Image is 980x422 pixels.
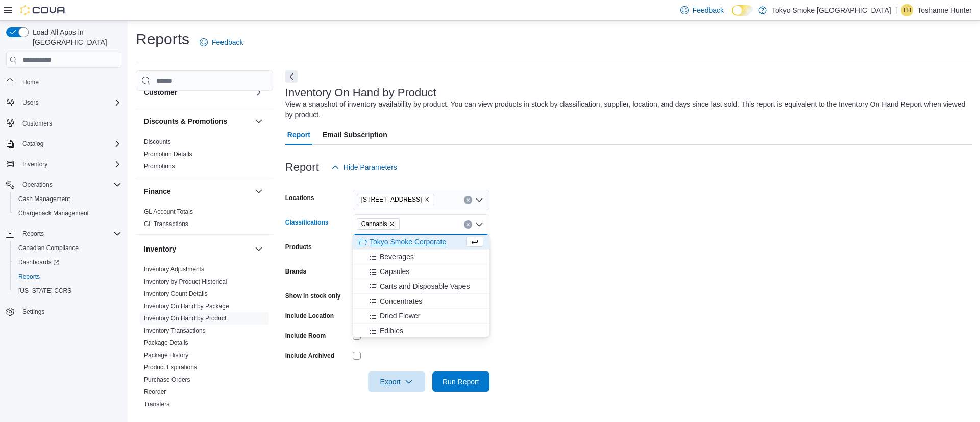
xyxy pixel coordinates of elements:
[144,364,197,371] a: Product Expirations
[693,5,724,15] span: Feedback
[18,117,56,130] a: Customers
[285,352,334,360] label: Include Archived
[14,193,121,205] span: Cash Management
[144,208,193,215] a: GL Account Totals
[253,115,265,128] button: Discounts & Promotions
[144,376,190,384] span: Purchase Orders
[18,117,121,130] span: Customers
[18,138,47,150] button: Catalog
[144,162,175,170] span: Promotions
[10,206,126,220] button: Chargeback Management
[253,185,265,197] button: Finance
[285,194,314,202] label: Locations
[144,303,229,310] a: Inventory On Hand by Package
[2,95,126,110] button: Users
[144,151,192,158] a: Promotion Details
[285,243,312,251] label: Products
[144,278,227,285] a: Inventory by Product Historical
[2,227,126,241] button: Reports
[18,195,70,203] span: Cash Management
[144,138,171,146] span: Discounts
[18,158,121,170] span: Inventory
[475,196,483,204] button: Open list of options
[22,140,43,148] span: Catalog
[144,363,197,371] span: Product Expirations
[2,116,126,131] button: Customers
[287,125,310,145] span: Report
[353,309,489,324] button: Dried Flower
[144,339,188,347] span: Package Details
[144,401,169,408] a: Transfers
[323,125,387,145] span: Email Subscription
[14,270,121,283] span: Reports
[14,256,63,268] a: Dashboards
[10,241,126,255] button: Canadian Compliance
[2,137,126,151] button: Catalog
[22,230,44,238] span: Reports
[144,87,251,97] button: Customer
[14,242,121,254] span: Canadian Compliance
[917,4,972,16] p: Toshanne Hunter
[903,4,911,16] span: TH
[253,86,265,98] button: Customer
[285,70,298,83] button: Next
[144,220,188,228] a: GL Transactions
[144,314,226,322] span: Inventory On Hand by Product
[380,281,470,291] span: Carts and Disposable Vapes
[144,400,169,408] span: Transfers
[136,29,189,49] h1: Reports
[432,371,489,392] button: Run Report
[22,308,44,316] span: Settings
[895,4,897,16] p: |
[424,196,430,203] button: Remove 450 Yonge St from selection in this group
[14,285,76,297] a: [US_STATE] CCRS
[18,287,71,295] span: [US_STATE] CCRS
[389,221,395,227] button: Remove Cannabis from selection in this group
[144,244,251,254] button: Inventory
[2,178,126,192] button: Operations
[18,75,121,88] span: Home
[772,4,891,16] p: Tokyo Smoke [GEOGRAPHIC_DATA]
[22,160,47,168] span: Inventory
[144,290,208,297] a: Inventory Count Details
[357,194,435,205] span: 450 Yonge St
[136,263,273,414] div: Inventory
[285,332,326,340] label: Include Room
[22,78,39,86] span: Home
[29,27,121,47] span: Load All Apps in [GEOGRAPHIC_DATA]
[18,138,121,150] span: Catalog
[285,312,334,320] label: Include Location
[353,324,489,338] button: Edibles
[144,376,190,383] a: Purchase Orders
[14,207,93,219] a: Chargeback Management
[10,284,126,298] button: [US_STATE] CCRS
[380,252,414,262] span: Beverages
[14,270,44,283] a: Reports
[344,162,397,172] span: Hide Parameters
[443,377,479,387] span: Run Report
[212,37,243,47] span: Feedback
[18,96,121,109] span: Users
[18,258,59,266] span: Dashboards
[10,269,126,284] button: Reports
[18,158,52,170] button: Inventory
[22,98,38,107] span: Users
[144,351,188,359] span: Package History
[2,74,126,89] button: Home
[18,76,43,88] a: Home
[144,315,226,322] a: Inventory On Hand by Product
[144,163,175,170] a: Promotions
[285,161,319,173] h3: Report
[380,266,409,277] span: Capsules
[144,186,251,196] button: Finance
[14,256,121,268] span: Dashboards
[380,311,420,321] span: Dried Flower
[136,136,273,177] div: Discounts & Promotions
[18,305,121,318] span: Settings
[732,5,753,16] input: Dark Mode
[144,208,193,216] span: GL Account Totals
[195,32,247,53] a: Feedback
[18,179,121,191] span: Operations
[2,157,126,171] button: Inventory
[144,327,206,335] span: Inventory Transactions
